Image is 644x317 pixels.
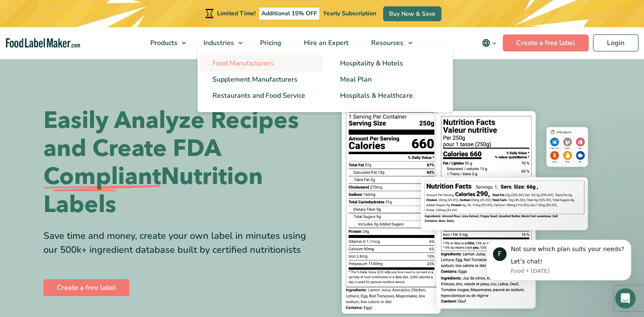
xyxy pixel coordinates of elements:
[327,88,451,104] a: Hospitals & Healthcare
[323,9,376,17] span: Yearly Subscription
[340,59,403,68] span: Hospitality & Hotels
[249,27,291,59] a: Pricing
[293,27,358,59] a: Hire an Expert
[200,71,323,88] a: Supplement Manufacturers
[212,75,298,84] span: Supplement Manufacturers
[593,34,638,51] a: Login
[503,34,589,51] a: Create a free label
[212,59,274,68] span: Food Manufacturers
[148,38,178,48] span: Products
[259,8,319,20] span: Additional 15% OFF
[383,6,441,21] a: Buy Now & Save
[327,55,451,71] a: Hospitality & Hotels
[43,229,316,257] div: Save time and money, create your own label in minutes using our 500k+ ingredient database built b...
[327,71,451,88] a: Meal Plan
[43,279,129,296] a: Create a free label
[139,27,190,59] a: Products
[615,288,635,309] iframe: Intercom live chat
[43,107,316,219] h1: Easily Analyze Recipes and Create FDA Nutrition Labels
[212,91,305,100] span: Restaurants and Food Service
[201,38,235,48] span: Industries
[200,55,323,71] a: Food Manufacturers
[474,227,644,294] iframe: Intercom notifications message
[217,9,255,17] span: Limited Time!
[340,75,372,84] span: Meal Plan
[301,38,349,48] span: Hire an Expert
[192,27,247,59] a: Industries
[340,91,412,100] span: Hospitals & Healthcare
[360,27,416,59] a: Resources
[258,38,282,48] span: Pricing
[43,163,161,191] span: Compliant
[200,88,323,104] a: Restaurants and Food Service
[369,38,404,48] span: Resources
